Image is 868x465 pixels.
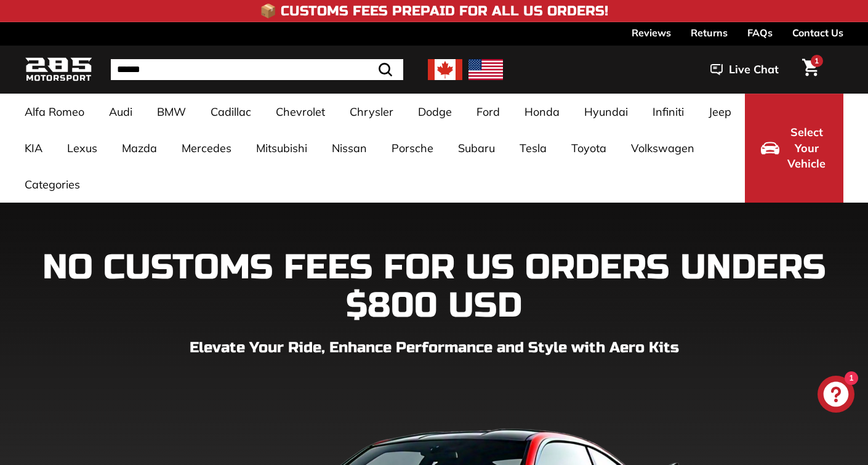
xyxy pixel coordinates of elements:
a: Audi [97,94,145,130]
a: Porsche [379,130,446,166]
a: KIA [12,130,55,166]
a: FAQs [747,22,773,43]
img: Logo_285_Motorsport_areodynamics_components [25,55,92,84]
a: Tesla [507,130,559,166]
a: Volkswagen [619,130,707,166]
span: Live Chat [729,62,779,78]
a: Infiniti [640,94,696,130]
a: Mazda [110,130,169,166]
a: Cadillac [198,94,263,130]
a: Jeep [696,94,744,130]
a: BMW [145,94,198,130]
p: Elevate Your Ride, Enhance Performance and Style with Aero Kits [25,337,843,359]
a: Reviews [632,22,671,43]
a: Hyundai [572,94,640,130]
input: Search [111,59,403,80]
a: Subaru [446,130,507,166]
a: Nissan [319,130,379,166]
a: Chrysler [337,94,406,130]
a: Cart [795,49,826,91]
a: Ford [464,94,512,130]
button: Live Chat [694,54,795,85]
a: Categories [12,166,92,203]
a: Mercedes [169,130,244,166]
h4: 📦 Customs Fees Prepaid for All US Orders! [260,4,608,18]
a: Returns [691,22,728,43]
a: Toyota [559,130,619,166]
a: Contact Us [792,22,843,43]
a: Honda [512,94,572,130]
a: Dodge [406,94,464,130]
a: Chevrolet [263,94,337,130]
a: Alfa Romeo [12,94,97,130]
span: 1 [814,56,819,65]
a: Mitsubishi [244,130,319,166]
inbox-online-store-chat: Shopify online store chat [814,376,858,416]
button: Select Your Vehicle [745,94,843,203]
h1: NO CUSTOMS FEES FOR US ORDERS UNDERS $800 USD [25,249,843,325]
span: Select Your Vehicle [786,124,827,172]
a: Lexus [55,130,110,166]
